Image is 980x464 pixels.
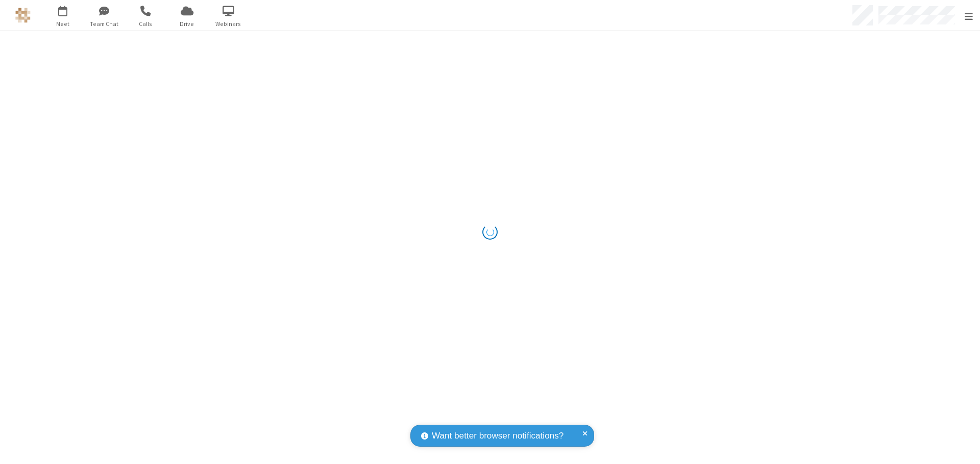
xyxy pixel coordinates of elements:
[15,8,31,23] img: QA Selenium DO NOT DELETE OR CHANGE
[432,429,563,443] span: Want better browser notifications?
[85,19,124,29] span: Team Chat
[44,19,82,29] span: Meet
[168,19,206,29] span: Drive
[209,19,248,29] span: Webinars
[127,19,165,29] span: Calls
